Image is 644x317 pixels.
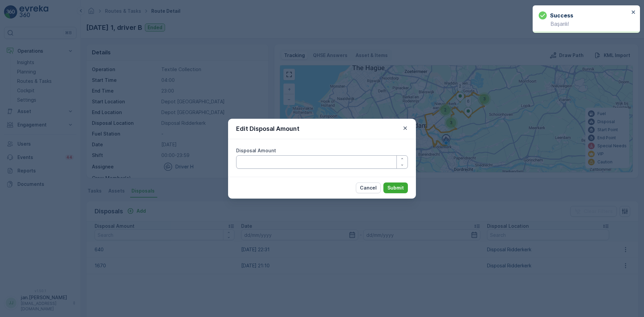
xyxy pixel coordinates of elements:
p: Submit [387,184,404,191]
p: Edit Disposal Amount [236,124,300,134]
p: Başarılı! [539,21,629,27]
button: close [631,9,636,16]
p: Cancel [360,184,377,191]
button: Submit [383,182,408,193]
button: Cancel [356,182,381,193]
h3: Success [550,11,573,19]
label: Disposal Amount [236,148,276,153]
